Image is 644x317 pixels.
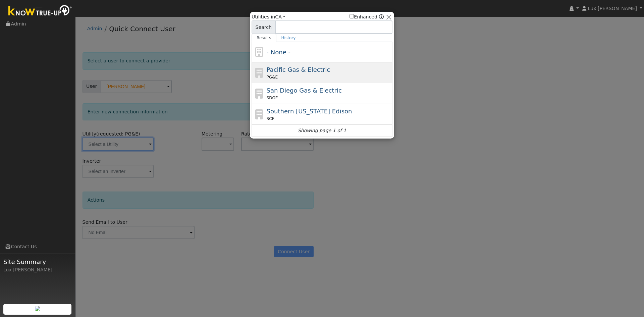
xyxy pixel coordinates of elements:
img: retrieve [35,306,40,311]
span: - None - [267,49,290,56]
span: PG&E [267,74,278,80]
input: Enhanced [350,14,354,18]
span: Search [252,20,275,34]
span: Utilities in [252,13,285,20]
a: Enhanced Providers [379,14,384,19]
span: Pacific Gas & Electric [267,66,330,73]
span: San Diego Gas & Electric [267,87,342,94]
span: SCE [267,116,275,122]
a: CA [275,14,285,19]
span: SDGE [267,95,278,101]
a: History [276,34,301,42]
span: Site Summary [3,257,72,266]
img: Know True-Up [5,4,75,19]
span: Lux [PERSON_NAME] [588,6,637,11]
i: Showing page 1 of 1 [298,127,346,134]
div: Lux [PERSON_NAME] [3,266,72,273]
span: Southern [US_STATE] Edison [267,108,352,115]
a: Results [252,34,276,42]
span: Show enhanced providers [350,13,384,20]
label: Enhanced [350,13,377,20]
